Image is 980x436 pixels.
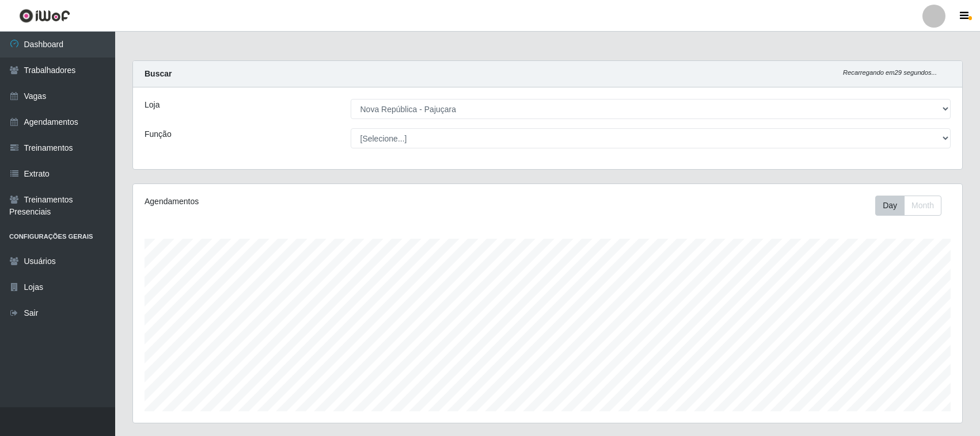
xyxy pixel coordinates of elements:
label: Loja [145,99,159,111]
div: First group [875,196,941,216]
label: Função [145,128,172,140]
strong: Buscar [145,69,172,78]
i: Recarregando em 29 segundos... [843,69,937,76]
button: Day [875,196,905,216]
div: Agendamentos [145,196,470,208]
img: CoreUI Logo [19,9,70,23]
button: Month [904,196,941,216]
div: Toolbar with button groups [875,196,951,216]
